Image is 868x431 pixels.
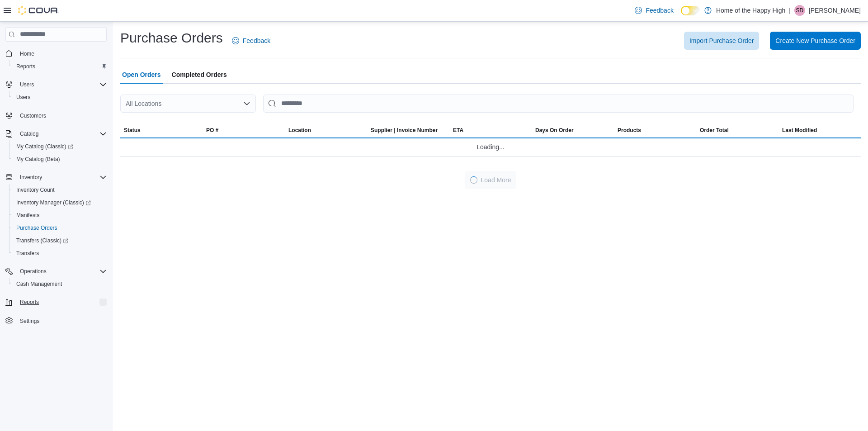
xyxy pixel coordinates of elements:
button: Status [120,123,203,137]
a: Manifests [13,210,43,221]
span: Operations [16,266,107,277]
span: Settings [16,315,107,326]
button: Transfers [9,247,110,260]
button: Catalog [16,128,42,139]
a: Inventory Manager (Classic) [9,196,110,209]
span: Completed Orders [172,66,227,84]
p: [PERSON_NAME] [809,5,861,16]
span: Days On Order [535,127,574,134]
div: Sarah Davidson [794,5,805,16]
span: My Catalog (Beta) [13,154,107,165]
span: Products [618,127,641,134]
p: Home of the Happy High [716,5,785,16]
a: My Catalog (Classic) [13,141,77,152]
span: Create New Purchase Order [775,36,855,45]
a: My Catalog (Classic) [9,140,110,153]
a: Transfers [13,248,42,259]
span: Manifests [16,212,39,219]
span: Reports [16,297,107,308]
span: Customers [20,112,46,119]
span: Cash Management [13,279,107,289]
button: Cash Management [9,278,110,290]
span: Inventory [16,172,107,183]
span: ETA [453,127,463,134]
span: Reports [13,61,107,72]
span: Inventory [20,174,42,181]
button: Manifests [9,209,110,222]
span: SD [796,5,804,16]
span: Transfers [13,248,107,259]
button: Reports [2,296,110,308]
span: Users [20,81,34,88]
a: Inventory Count [13,185,58,195]
button: Inventory Count [9,184,110,196]
button: Reports [16,297,42,308]
span: Transfers [16,250,39,257]
button: Reports [9,60,110,73]
span: Open Orders [122,66,161,84]
span: Manifests [13,210,107,221]
button: Purchase Orders [9,222,110,234]
span: Users [16,94,30,101]
button: Operations [2,265,110,278]
span: Operations [20,268,47,275]
a: Transfers (Classic) [9,234,110,247]
a: Feedback [228,32,274,50]
span: Inventory Manager (Classic) [13,197,107,208]
span: Import Purchase Order [689,36,754,45]
button: Users [16,79,38,90]
div: Location [288,127,311,134]
button: My Catalog (Beta) [9,153,110,166]
a: Reports [13,61,39,72]
span: Users [13,92,107,103]
button: Location [285,123,367,137]
button: Order Total [696,123,778,137]
button: Days On Order [532,123,614,137]
h1: Purchase Orders [120,29,223,47]
span: PO # [206,127,218,134]
span: Order Total [700,127,729,134]
span: Customers [16,110,107,121]
span: Feedback [646,6,673,15]
a: Cash Management [13,279,66,289]
a: Customers [16,110,50,121]
span: My Catalog (Classic) [13,141,107,152]
span: Inventory Manager (Classic) [16,199,91,206]
a: Transfers (Classic) [13,235,72,246]
span: Transfers (Classic) [13,235,107,246]
button: Create New Purchase Order [770,32,861,50]
span: Users [16,79,107,90]
span: Load More [481,175,511,185]
span: Catalog [16,128,107,139]
button: Users [9,91,110,104]
button: Supplier | Invoice Number [367,123,449,137]
span: Last Modified [782,127,817,134]
button: Users [2,78,110,91]
button: LoadingLoad More [465,171,517,189]
span: Home [16,48,107,59]
a: Feedback [631,1,677,19]
button: Home [2,47,110,60]
span: Purchase Orders [13,223,107,233]
a: Purchase Orders [13,223,61,233]
span: Purchase Orders [16,224,57,232]
a: My Catalog (Beta) [13,154,64,165]
input: Dark Mode [681,6,700,15]
p: | [789,5,791,16]
span: Home [20,50,34,57]
button: Customers [2,109,110,122]
a: Settings [16,316,43,327]
span: Feedback [243,36,270,45]
button: Catalog [2,128,110,140]
span: Loading [470,176,477,184]
span: My Catalog (Classic) [16,143,73,150]
button: Products [614,123,696,137]
button: Inventory [2,171,110,184]
button: PO # [203,123,285,137]
span: Reports [16,63,35,70]
a: Users [13,92,34,103]
span: Inventory Count [13,185,107,195]
input: This is a search bar. After typing your query, hit enter to filter the results lower in the page. [263,95,854,113]
span: Catalog [20,130,38,137]
nav: Complex example [5,43,107,351]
